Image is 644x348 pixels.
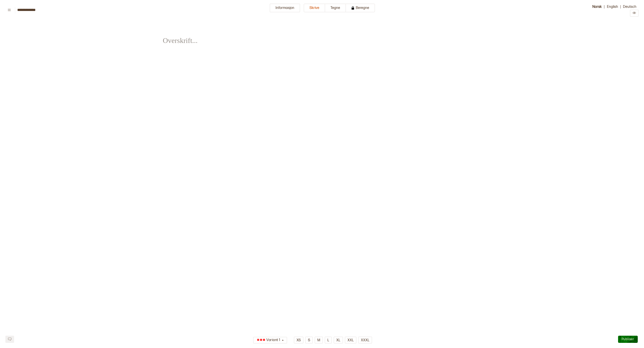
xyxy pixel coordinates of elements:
[590,4,604,10] button: Norsk
[305,337,313,344] button: S
[334,337,343,344] button: XL
[325,337,332,344] button: L
[618,336,638,343] button: Publiser
[605,4,620,10] button: English
[358,337,372,344] button: XXXL
[633,11,636,15] svg: Preview
[304,4,325,12] button: Skrive
[325,4,346,17] a: Tegne
[630,10,639,17] button: Preview
[294,337,303,344] button: XS
[345,337,356,344] button: XXL
[325,4,346,12] button: Tegne
[583,4,639,17] div: | |
[315,337,323,344] button: M
[256,337,281,344] div: Variant 1
[253,337,287,344] button: Variant 1
[346,4,375,12] button: Beregne
[630,11,639,16] a: Preview
[346,4,375,17] a: Beregne
[304,4,325,17] a: Skrive
[621,4,639,10] button: Deutsch
[270,4,300,12] button: Informasjon
[622,337,634,341] span: Publiser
